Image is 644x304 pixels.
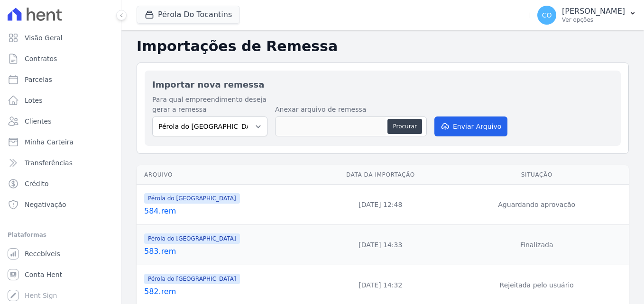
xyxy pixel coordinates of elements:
[137,38,629,55] h2: Importações de Remessa
[137,6,240,24] button: Pérola Do Tocantins
[144,206,313,217] a: 584.rem
[25,96,43,105] span: Lotes
[4,244,117,263] a: Recebíveis
[4,112,117,131] a: Clientes
[4,49,117,68] a: Contratos
[316,185,444,225] td: [DATE] 12:48
[25,75,52,84] span: Parcelas
[4,91,117,110] a: Lotes
[25,158,73,168] span: Transferências
[4,28,117,47] a: Visão Geral
[144,246,313,257] a: 583.rem
[152,95,267,115] label: Para qual empreendimento deseja gerar a remessa
[152,78,613,91] h2: Importar nova remessa
[25,137,74,147] span: Minha Carteira
[25,200,66,209] span: Negativação
[137,165,316,185] th: Arquivo
[444,225,629,265] td: Finalizada
[316,225,444,265] td: [DATE] 14:33
[4,265,117,284] a: Conta Hent
[8,229,113,241] div: Plataformas
[25,270,62,279] span: Conta Hent
[144,193,240,204] span: Pérola do [GEOGRAPHIC_DATA]
[144,233,240,244] span: Pérola do [GEOGRAPHIC_DATA]
[4,153,117,172] a: Transferências
[542,12,552,18] span: CO
[25,33,63,43] span: Visão Geral
[530,2,644,28] button: CO [PERSON_NAME] Ver opções
[25,54,57,63] span: Contratos
[444,165,629,185] th: Situação
[4,174,117,193] a: Crédito
[25,179,49,188] span: Crédito
[316,165,444,185] th: Data da Importação
[387,119,422,134] button: Procurar
[4,70,117,89] a: Parcelas
[4,133,117,152] a: Minha Carteira
[562,7,625,16] p: [PERSON_NAME]
[444,185,629,225] td: Aguardando aprovação
[4,195,117,214] a: Negativação
[275,105,427,115] label: Anexar arquivo de remessa
[144,286,313,297] a: 582.rem
[25,116,51,126] span: Clientes
[144,274,240,284] span: Pérola do [GEOGRAPHIC_DATA]
[562,16,625,24] p: Ver opções
[434,116,507,136] button: Enviar Arquivo
[25,249,60,259] span: Recebíveis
